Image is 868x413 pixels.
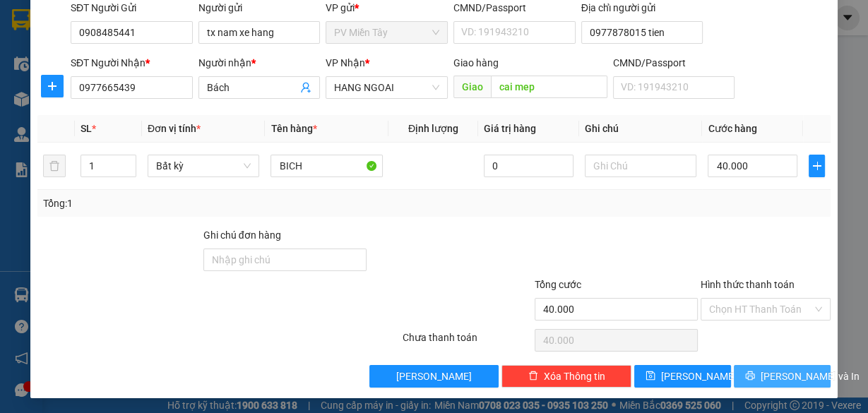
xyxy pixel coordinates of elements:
input: 0 [484,155,573,177]
span: Cước hàng [708,123,756,134]
span: Giá trị hàng [484,123,536,134]
input: Dọc đường [491,76,607,98]
div: TX NAM [12,46,82,63]
div: HANG NGOAI [92,12,213,46]
span: Gửi: [12,13,34,28]
span: Giao [453,76,491,98]
span: delete [528,371,538,382]
span: [PERSON_NAME] và In [761,369,860,384]
span: VP Nhận [326,57,365,68]
span: [PERSON_NAME] [661,369,737,384]
span: SL [81,123,92,134]
div: 0785776663 [92,63,213,83]
button: save[PERSON_NAME] [634,365,731,388]
label: Hình thức thanh toán [701,279,795,290]
span: Tổng cước [535,279,581,290]
span: HANG NGOAI [334,77,439,98]
span: Đơn vị tính [148,123,201,134]
span: user-add [300,82,311,93]
span: Nhận: [92,13,126,28]
th: Ghi chú [579,115,703,143]
div: CMND/Passport [613,55,735,71]
div: Người nhận [198,55,321,71]
span: Giao hàng [453,57,499,68]
span: ONG TU [112,83,187,107]
button: printer[PERSON_NAME] và In [734,365,831,388]
div: Chưa thanh toán [401,330,534,354]
label: Ghi chú đơn hàng [203,229,281,241]
span: DĐ: [92,90,112,105]
button: deleteXóa Thông tin [501,365,631,388]
div: SĐT Người Nhận [71,55,193,71]
span: plus [809,160,824,172]
span: plus [42,80,63,92]
span: Tên hàng [270,123,316,134]
span: save [646,371,655,382]
input: VD: Bàn, Ghế [270,155,383,177]
input: Ghi Chú [585,155,697,177]
button: plus [809,155,825,177]
button: delete [43,155,66,177]
span: [PERSON_NAME] [396,369,472,384]
span: printer [745,371,755,382]
div: QUAN [92,46,213,63]
span: PV Miền Tây [334,22,439,43]
span: Định lượng [408,123,458,134]
input: Ghi chú đơn hàng [203,249,367,271]
span: Xóa Thông tin [544,369,605,384]
button: [PERSON_NAME] [369,365,499,388]
span: Bất kỳ [156,155,251,176]
button: plus [41,75,64,97]
input: Địa chỉ của người gửi [581,21,703,44]
div: PV Miền Tây [12,12,82,46]
div: Tổng: 1 [43,196,336,211]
